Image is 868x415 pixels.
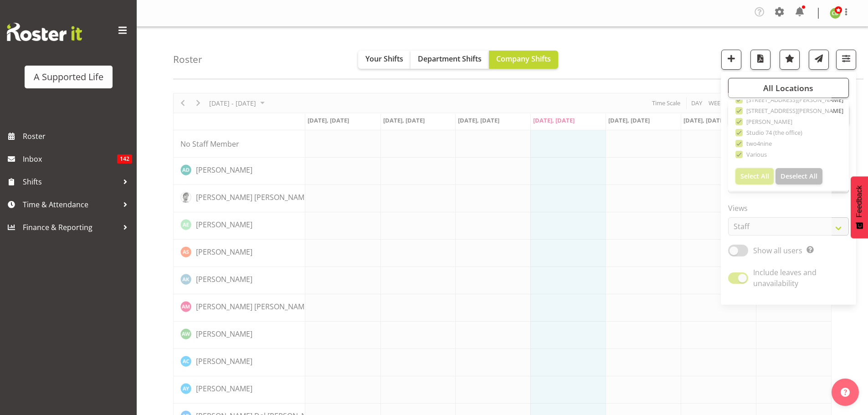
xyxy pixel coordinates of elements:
[809,50,829,70] button: Send a list of all shifts for the selected filtered period to all rostered employees.
[750,50,770,70] button: Download a PDF of the roster according to the set date range.
[173,54,202,65] h4: Roster
[411,51,489,69] button: Department Shifts
[7,23,82,41] img: Rosterit website logo
[23,220,118,234] span: Finance & Reporting
[23,129,132,143] span: Roster
[358,51,411,69] button: Your Shifts
[489,51,558,69] button: Company Shifts
[721,50,741,70] button: Add a new shift
[841,388,850,397] img: help-xxl-2.png
[23,175,118,189] span: Shifts
[23,152,117,166] span: Inbox
[780,50,800,70] button: Highlight an important date within the roster.
[763,82,813,93] span: All Locations
[496,54,551,64] span: Company Shifts
[34,70,103,84] div: A Supported Life
[728,78,849,98] button: All Locations
[836,50,856,70] button: Filter Shifts
[117,154,132,164] span: 142
[365,54,403,64] span: Your Shifts
[418,54,482,64] span: Department Shifts
[855,185,863,217] span: Feedback
[851,176,868,238] button: Feedback - Show survey
[23,198,118,211] span: Time & Attendance
[830,8,841,19] img: cathriona-byrne9810.jpg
